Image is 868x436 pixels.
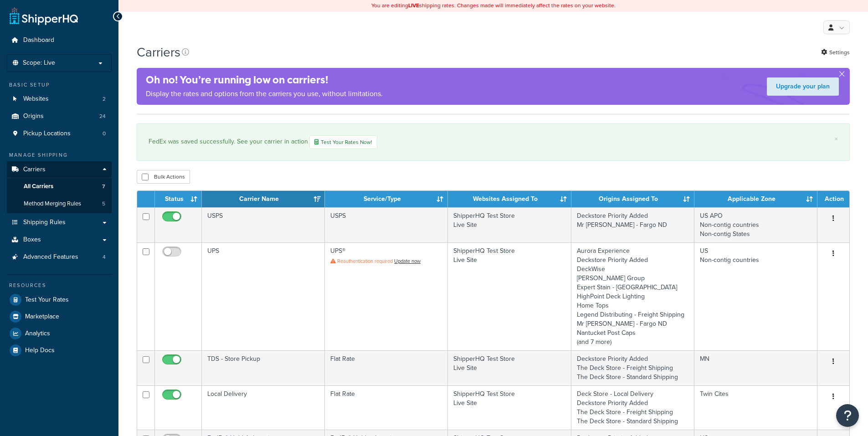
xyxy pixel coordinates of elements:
a: Shipping Rules [7,214,112,231]
span: All Carriers [24,183,53,190]
li: Origins [7,108,112,125]
div: FedEx was saved successfully. See your carrier in action [149,135,838,149]
div: Manage Shipping [7,151,112,159]
td: USPS [202,207,325,242]
span: Help Docs [25,347,55,354]
a: Help Docs [7,342,112,359]
td: US Non-contig countries [694,242,817,350]
td: ShipperHQ Test Store Live Site [448,207,571,242]
a: Websites 2 [7,91,112,108]
td: UPS [202,242,325,350]
li: Advanced Features [7,249,112,266]
a: ShipperHQ Home [10,7,78,25]
span: Boxes [23,236,41,244]
a: Test Your Rates Now! [309,135,377,149]
a: Upgrade your plan [767,77,839,96]
a: Pickup Locations 0 [7,125,112,142]
a: Marketplace [7,308,112,325]
td: Twin Cites [694,385,817,430]
td: Flat Rate [325,385,448,430]
b: LIVE [408,1,419,10]
td: MN [694,350,817,385]
td: Deckstore Priority Added The Deck Store - Freight Shipping The Deck Store - Standard Shipping [571,350,694,385]
li: Method Merging Rules [7,195,112,212]
span: Marketplace [25,313,59,321]
td: ShipperHQ Test Store Live Site [448,385,571,430]
span: Pickup Locations [23,130,71,138]
span: Dashboard [23,36,54,44]
td: ShipperHQ Test Store Live Site [448,350,571,385]
span: Advanced Features [23,253,78,261]
span: Origins [23,113,44,120]
th: Websites Assigned To: activate to sort column ascending [448,191,571,207]
a: Update now [394,257,421,265]
li: All Carriers [7,178,112,195]
li: Websites [7,91,112,108]
td: Deckstore Priority Added Mr [PERSON_NAME] - Fargo ND [571,207,694,242]
a: Analytics [7,325,112,342]
span: Method Merging Rules [24,200,81,208]
th: Applicable Zone: activate to sort column ascending [694,191,817,207]
span: Scope: Live [23,59,55,67]
span: Reauthentication required [337,257,393,265]
a: Origins 24 [7,108,112,125]
td: Deck Store - Local Delivery Deckstore Priority Added The Deck Store - Freight Shipping The Deck S... [571,385,694,430]
th: Action [817,191,849,207]
h1: Carriers [137,43,180,61]
span: 0 [103,130,106,138]
td: ShipperHQ Test Store Live Site [448,242,571,350]
th: Service/Type: activate to sort column ascending [325,191,448,207]
span: Carriers [23,166,46,174]
div: Basic Setup [7,81,112,89]
th: Origins Assigned To: activate to sort column ascending [571,191,694,207]
a: Method Merging Rules 5 [7,195,112,212]
button: Open Resource Center [836,404,859,427]
div: Resources [7,282,112,289]
a: Settings [821,46,850,59]
span: 4 [103,253,106,261]
p: Display the rates and options from the carriers you use, without limitations. [146,87,383,100]
th: Carrier Name: activate to sort column ascending [202,191,325,207]
a: Carriers [7,161,112,178]
span: 7 [102,183,105,190]
span: Websites [23,95,49,103]
a: Advanced Features 4 [7,249,112,266]
span: 2 [103,95,106,103]
td: UPS® [325,242,448,350]
li: Carriers [7,161,112,213]
a: Boxes [7,231,112,248]
td: US APO Non-contig countries Non-contig States [694,207,817,242]
h4: Oh no! You’re running low on carriers! [146,72,383,87]
li: Pickup Locations [7,125,112,142]
span: Shipping Rules [23,219,66,226]
td: USPS [325,207,448,242]
td: Aurora Experience Deckstore Priority Added DeckWise [PERSON_NAME] Group Expert Stain - [GEOGRAPHI... [571,242,694,350]
td: TDS - Store Pickup [202,350,325,385]
a: Dashboard [7,32,112,49]
span: 5 [102,200,105,208]
a: × [834,135,838,143]
a: All Carriers 7 [7,178,112,195]
a: Test Your Rates [7,292,112,308]
span: 24 [99,113,106,120]
th: Status: activate to sort column ascending [155,191,202,207]
button: Bulk Actions [137,170,190,184]
td: Flat Rate [325,350,448,385]
td: Local Delivery [202,385,325,430]
span: Test Your Rates [25,296,69,304]
span: Analytics [25,330,50,338]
